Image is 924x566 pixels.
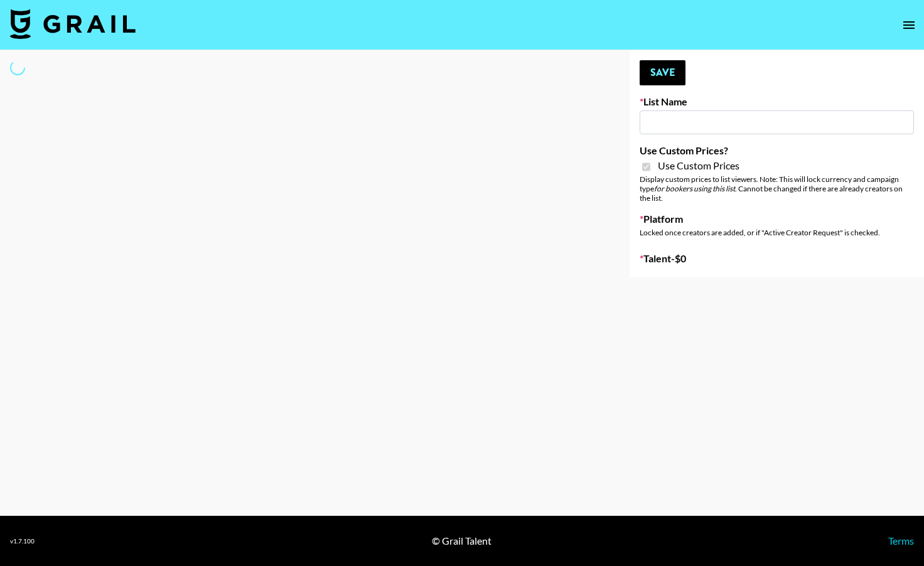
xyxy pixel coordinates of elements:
[432,535,492,547] div: © Grail Talent
[896,13,921,38] button: open drawer
[10,9,136,39] img: Grail Talent
[640,95,914,108] label: List Name
[640,60,685,85] button: Save
[10,537,35,545] div: v 1.7.100
[654,184,735,193] em: for bookers using this list
[658,159,739,172] span: Use Custom Prices
[640,213,914,225] label: Platform
[640,144,914,157] label: Use Custom Prices?
[888,535,914,547] a: Terms
[640,174,914,203] div: Display custom prices to list viewers. Note: This will lock currency and campaign type . Cannot b...
[640,228,914,237] div: Locked once creators are added, or if "Active Creator Request" is checked.
[640,252,914,265] label: Talent - $ 0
